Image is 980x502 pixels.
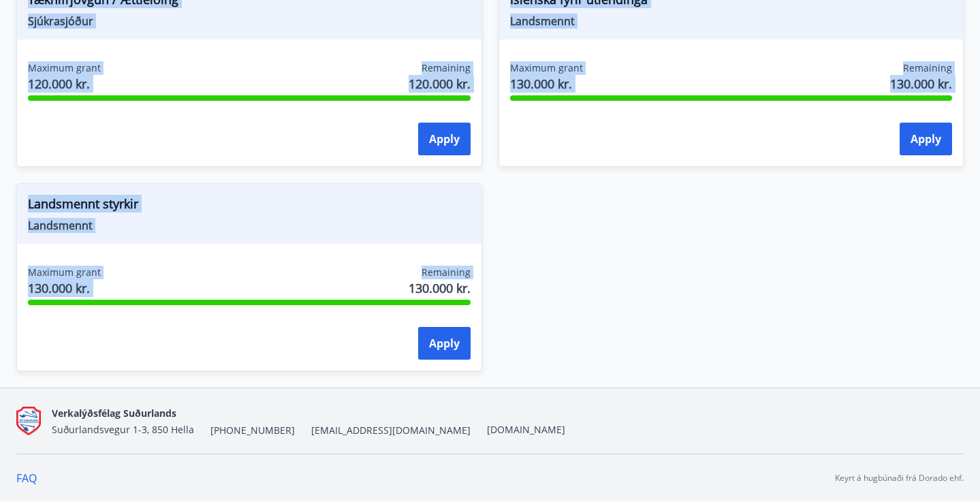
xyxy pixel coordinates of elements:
button: Apply [900,123,952,155]
span: Sjúkrasjóður [28,14,471,29]
span: Remaining [903,61,952,75]
img: Q9do5ZaFAFhn9lajViqaa6OIrJ2A2A46lF7VsacK.png [16,407,41,436]
span: Maximum grant [510,61,583,75]
span: Suðurlandsvegur 1-3, 850 Hella [52,423,194,436]
span: Landsmennt [510,14,953,29]
a: FAQ [16,471,37,486]
button: Apply [418,327,471,360]
span: Landsmennt styrkir [28,195,471,218]
span: [EMAIL_ADDRESS][DOMAIN_NAME] [311,424,471,437]
span: [PHONE_NUMBER] [210,424,295,437]
span: Maximum grant [28,266,101,279]
span: 130.000 kr. [28,279,101,297]
span: 130.000 kr. [890,75,952,93]
span: Remaining [422,61,471,75]
span: Remaining [422,266,471,279]
span: Verkalýðsfélag Suðurlands [52,407,176,420]
p: Keyrt á hugbúnaði frá Dorado ehf. [835,472,964,484]
span: Maximum grant [28,61,101,75]
button: Apply [418,123,471,155]
span: 130.000 kr. [409,279,471,297]
span: 120.000 kr. [409,75,471,93]
span: Landsmennt [28,218,471,233]
a: [DOMAIN_NAME] [487,423,565,436]
span: 120.000 kr. [28,75,101,93]
span: 130.000 kr. [510,75,583,93]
